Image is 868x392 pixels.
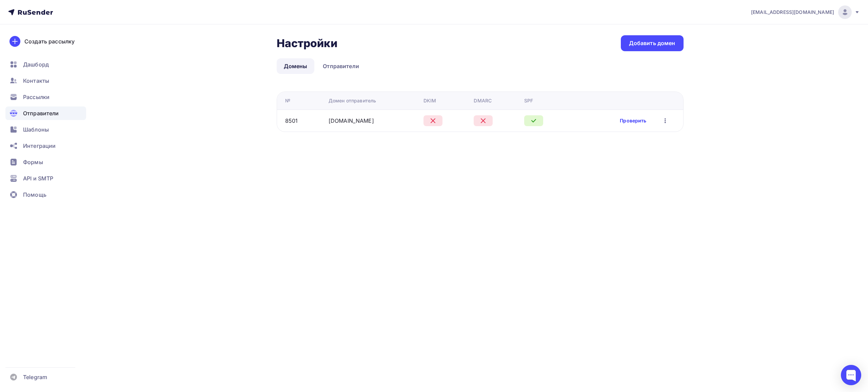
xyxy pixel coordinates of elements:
[524,97,533,104] div: SPF
[5,155,86,169] a: Формы
[277,58,315,74] a: Домены
[5,106,86,120] a: Отправители
[23,109,59,117] span: Отправители
[24,37,75,45] div: Создать рассылку
[23,158,43,166] span: Формы
[23,174,53,182] span: API и SMTP
[620,117,646,124] a: Проверить
[23,93,50,101] span: Рассылки
[277,37,337,50] h2: Настройки
[5,123,86,136] a: Шаблоны
[23,373,47,381] span: Telegram
[629,39,675,47] div: Добавить домен
[5,58,86,71] a: Дашборд
[423,97,436,104] div: DKIM
[23,191,46,199] span: Помощь
[316,58,366,74] a: Отправители
[23,125,49,134] span: Шаблоны
[23,142,56,150] span: Интеграции
[751,9,834,16] span: [EMAIL_ADDRESS][DOMAIN_NAME]
[5,90,86,104] a: Рассылки
[751,5,860,19] a: [EMAIL_ADDRESS][DOMAIN_NAME]
[285,117,298,125] div: 8501
[329,117,374,124] a: [DOMAIN_NAME]
[329,97,376,104] div: Домен отправитель
[474,97,492,104] div: DMARC
[23,60,49,68] span: Дашборд
[285,97,290,104] div: №
[5,74,86,87] a: Контакты
[23,77,49,85] span: Контакты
